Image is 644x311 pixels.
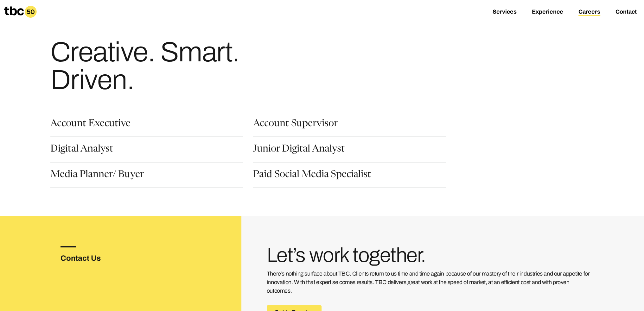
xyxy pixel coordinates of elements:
[267,270,594,295] p: There’s nothing surface about TBC. Clients return to us time and time again because of our master...
[615,9,637,16] a: Contact
[253,145,345,155] a: Junior Digital Analyst
[253,119,338,130] a: Account Supervisor
[61,252,121,264] h3: Contact Us
[50,119,131,130] a: Account Executive
[50,145,113,155] a: Digital Analyst
[532,9,563,16] a: Experience
[50,38,294,94] h1: Creative. Smart. Driven.
[50,170,144,181] a: Media Planner/ Buyer
[267,246,594,264] h3: Let’s work together.
[493,9,517,16] a: Services
[253,170,371,181] a: Paid Social Media Specialist
[578,9,600,16] a: Careers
